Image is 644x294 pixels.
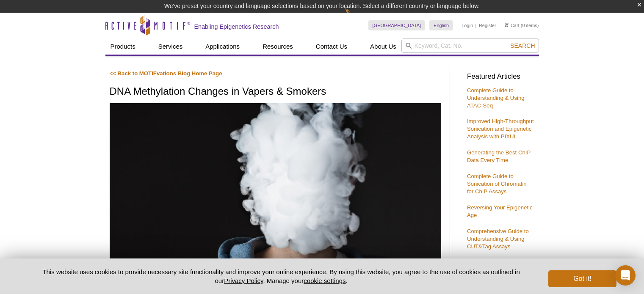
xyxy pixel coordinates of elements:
a: Reversing Your Epigenetic Age [467,204,533,218]
a: Login [462,22,473,28]
a: Complete Guide to Understanding & Using ATAC-Seq [467,87,525,109]
button: Got it! [548,270,616,287]
a: Comprehensive Guide to Understanding & Using CUT&Tag Assays [467,228,529,250]
a: [GEOGRAPHIC_DATA] [368,20,426,30]
h2: Enabling Epigenetics Research [194,23,279,30]
input: Keyword, Cat. No. [401,38,539,53]
a: Resources [257,38,298,55]
a: Applications [200,38,245,55]
h1: DNA Methylation Changes in Vapers & Smokers [110,86,441,98]
a: Contact Us [311,38,352,55]
a: << Back to MOTIFvations Blog Home Page [110,70,222,77]
a: Products [105,38,141,55]
a: Generating the Best ChIP Data Every Time [467,149,531,163]
img: DNA Methylation and Vaping [110,103,441,285]
a: Register [479,22,496,28]
a: Cart [505,22,520,28]
a: English [429,20,453,30]
a: Complete Guide to Sonication of Chromatin for ChIP Assays [467,173,527,195]
li: (0 items) [505,20,539,30]
img: Change Here [345,6,367,26]
button: Search [508,42,537,49]
a: Improved High-Throughput Sonication and Epigenetic Analysis with PIXUL [467,118,534,140]
p: This website uses cookies to provide necessary site functionality and improve your online experie... [28,267,535,285]
img: Your Cart [505,23,509,27]
span: Search [510,42,535,49]
a: Services [153,38,188,55]
div: Open Intercom Messenger [615,265,636,286]
li: | [475,20,477,30]
a: About Us [365,38,401,55]
a: Privacy Policy [224,277,263,284]
button: cookie settings [304,277,345,284]
h3: Featured Articles [467,73,535,80]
